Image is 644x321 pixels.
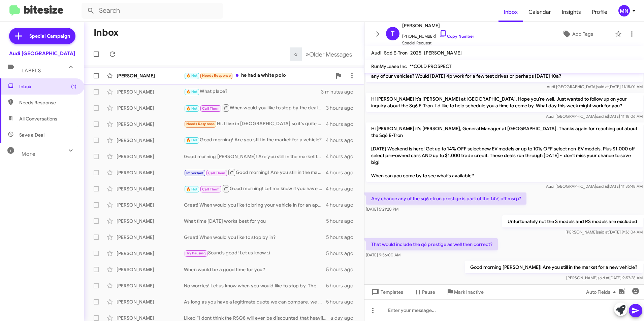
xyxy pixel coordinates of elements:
[19,83,76,90] span: Inbox
[186,251,206,255] span: Try Pausing
[618,5,630,16] div: MN
[94,27,119,38] h1: Inbox
[71,83,76,90] span: (1)
[117,137,184,144] div: [PERSON_NAME]
[82,3,223,19] input: Search
[597,229,609,235] span: said at
[117,250,184,257] div: [PERSON_NAME]
[326,137,359,144] div: 4 hours ago
[19,132,44,138] span: Save a Deal
[326,185,359,192] div: 4 hours ago
[366,238,498,250] p: That would include the q6 prestige as well then correct?
[184,168,326,177] div: Good morning! Are you still in the market?
[441,286,489,298] button: Mark Inactive
[184,298,326,305] div: As long as you have a legitimate quote we can compare, we will beat it and save you the trip :)
[321,88,359,95] div: 3 minutes ago
[410,63,452,69] span: **COLD PROSPECT
[117,266,184,273] div: [PERSON_NAME]
[454,286,484,298] span: Mark Inactive
[598,275,609,280] span: said at
[184,72,332,79] div: he had a white polo
[117,298,184,305] div: [PERSON_NAME]
[184,184,326,193] div: Good morning! Let me know if you have any questions
[184,266,326,273] div: When would be a good time for you?
[402,22,474,30] span: [PERSON_NAME]
[371,63,407,69] span: RunMyLease Inc
[186,122,215,126] span: Needs Response
[586,2,613,22] a: Profile
[290,47,302,61] button: Previous
[581,286,624,298] button: Auto Fields
[186,106,198,111] span: 🔥 Hot
[366,207,398,212] span: [DATE] 5:21:20 PM
[465,261,643,273] p: Good morning [PERSON_NAME]! Are you still in the market for a new vehicle?
[410,50,421,56] span: 2025
[502,215,643,227] p: Unfortunately not the S models and RS models are excluded
[371,50,381,56] span: Audi
[366,252,400,257] span: [DATE] 9:56:00 AM
[543,28,612,40] button: Add Tags
[117,169,184,176] div: [PERSON_NAME]
[613,5,637,16] button: MN
[202,106,220,111] span: Call Them
[117,282,184,289] div: [PERSON_NAME]
[184,136,326,144] div: Good morning! Are you still in the market for a vehicle?
[117,218,184,224] div: [PERSON_NAME]
[546,184,643,189] span: Audi [GEOGRAPHIC_DATA] [DATE] 11:36:48 AM
[391,28,395,39] span: T
[498,2,523,22] a: Inbox
[586,286,618,298] span: Auto Fields
[117,234,184,241] div: [PERSON_NAME]
[117,121,184,128] div: [PERSON_NAME]
[556,2,586,22] a: Insights
[19,115,57,122] span: All Conversations
[566,275,643,280] span: [PERSON_NAME] [DATE] 9:57:28 AM
[22,151,35,157] span: More
[326,250,359,257] div: 5 hours ago
[117,105,184,111] div: [PERSON_NAME]
[117,185,184,192] div: [PERSON_NAME]
[523,2,556,22] a: Calendar
[186,171,204,175] span: Important
[202,187,220,191] span: Call Them
[326,266,359,273] div: 5 hours ago
[326,298,359,305] div: 5 hours ago
[326,121,359,128] div: 4 hours ago
[184,202,326,208] div: Great! When would you like to bring your vehicle in for an appraisal?
[184,120,326,128] div: Hi. I live in [GEOGRAPHIC_DATA] so it's quite a trek for me to go down there. Is there anything y...
[366,122,643,182] p: Hi [PERSON_NAME] it's [PERSON_NAME], General Manager at [GEOGRAPHIC_DATA]. Thanks again for reach...
[184,282,326,289] div: No worries! Let us know when you would like to stop by. The EV credit does end this month and ava...
[29,33,70,39] span: Special Campaign
[184,104,326,112] div: When would you like to stop by the dealer?
[186,187,198,191] span: 🔥 Hot
[186,138,198,142] span: 🔥 Hot
[290,47,356,61] nav: Page navigation example
[596,114,608,119] span: said at
[186,90,198,94] span: 🔥 Hot
[439,34,474,39] a: Copy Number
[424,50,462,56] span: [PERSON_NAME]
[186,73,198,78] span: 🔥 Hot
[409,286,441,298] button: Pause
[184,153,326,160] div: Good morning [PERSON_NAME]! Are you still in the market for a new vehicle?
[572,28,593,40] span: Add Tags
[301,47,356,61] button: Next
[208,171,226,175] span: Call Them
[117,72,184,79] div: [PERSON_NAME]
[184,234,326,241] div: Great! When would you like to stop by in?
[9,50,75,57] div: Audi [GEOGRAPHIC_DATA]
[546,114,643,119] span: Audi [GEOGRAPHIC_DATA] [DATE] 11:18:06 AM
[117,88,184,95] div: [PERSON_NAME]
[294,50,298,59] span: «
[370,286,403,298] span: Templates
[326,153,359,160] div: 4 hours ago
[9,28,75,44] a: Special Campaign
[366,93,643,112] p: Hi [PERSON_NAME] it's [PERSON_NAME] at [GEOGRAPHIC_DATA]. Hope you're well. Just wanted to follow...
[326,234,359,241] div: 5 hours ago
[184,218,326,224] div: What time [DATE] works best for you
[402,30,474,40] span: [PHONE_NUMBER]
